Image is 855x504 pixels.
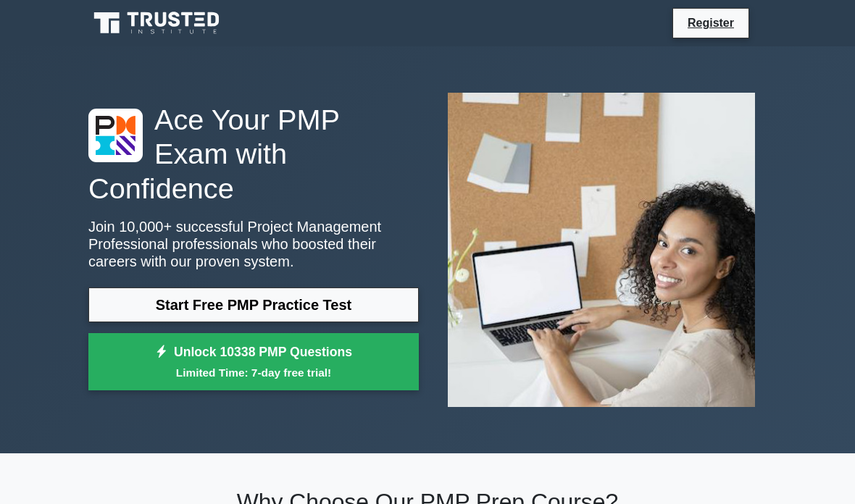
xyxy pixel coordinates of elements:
[88,218,419,270] p: Join 10,000+ successful Project Management Professional professionals who boosted their careers w...
[107,364,401,381] small: Limited Time: 7-day free trial!
[679,14,743,32] a: Register
[88,103,419,206] h1: Ace Your PMP Exam with Confidence
[88,333,419,391] a: Unlock 10338 PMP QuestionsLimited Time: 7-day free trial!
[88,287,419,322] a: Start Free PMP Practice Test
